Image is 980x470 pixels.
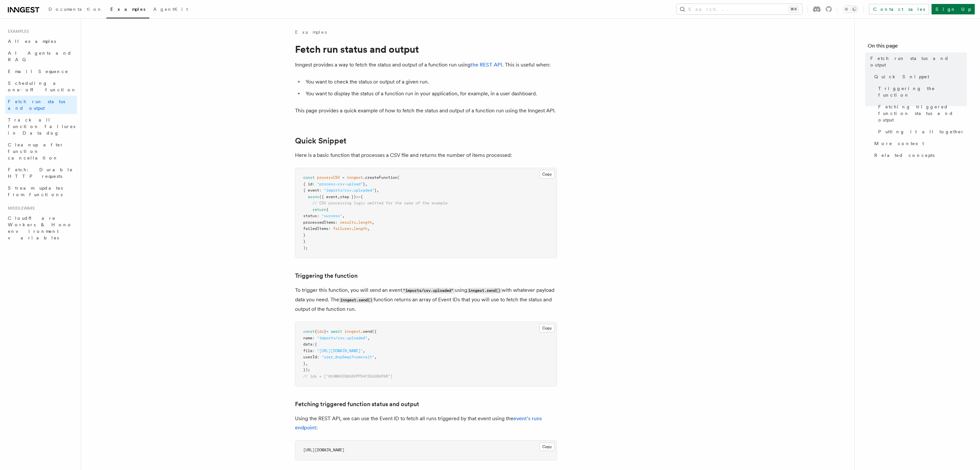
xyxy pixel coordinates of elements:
span: "user_0xp3wqz7vumcvajt" [322,355,374,359]
span: "process-csv-upload" [317,182,363,186]
p: To trigger this function, you will send an event using with whatever payload data you need. The f... [295,286,557,314]
span: Related concepts [874,152,934,159]
span: // ids = ["01HWAVEB858VPPX47Z65GR6P6R"] [303,374,393,379]
a: the REST API [471,62,502,68]
span: ( [397,175,399,180]
span: = [326,329,328,334]
span: Fetch: Durable HTTP requests [8,167,73,179]
button: Copy [539,442,555,451]
a: More context [872,138,967,149]
span: Quick Snippet [874,73,929,80]
span: , [372,220,374,225]
span: : [312,336,315,340]
span: const [303,329,315,334]
span: "imports/csv.uploaded" [317,336,367,340]
a: Scheduling a one-off function [5,77,77,96]
a: Putting it all together [876,126,967,138]
a: Email Sequence [5,66,77,77]
span: : [328,226,331,231]
span: "success" [322,214,342,218]
span: AgentKit [153,7,188,12]
p: Using the REST API, we can use the Event ID to fetch all runs triggered by that event using the : [295,414,557,432]
a: AI Agents and RAG [5,47,77,66]
span: Middleware [5,206,35,211]
span: . [356,220,358,225]
a: Triggering the function [295,271,358,280]
span: , [365,182,367,186]
span: file [303,348,312,353]
span: , [367,336,370,340]
span: "imports/csv.uploaded" [324,188,374,193]
a: Contact sales [869,4,929,14]
p: Inngest provides a way to fetch the status and output of a function run using . This is useful when: [295,60,557,69]
span: , [363,348,365,353]
span: inngest [347,175,363,180]
span: { event [303,188,319,193]
span: Triggering the function [878,85,967,98]
span: status [303,214,317,218]
a: Related concepts [872,149,967,161]
a: Quick Snippet [295,136,346,145]
span: Putting it all together [878,128,965,135]
span: ids [317,329,324,334]
span: // CSV processing logic omitted for the sake of the example [312,201,448,205]
span: failures [333,226,351,231]
span: }); [303,367,310,372]
a: Documentation [45,2,106,18]
span: : [317,214,319,218]
span: Scheduling a one-off function [8,81,77,92]
a: Cloudflare Workers & Hono environment variables [5,212,77,244]
span: Stream updates from functions [8,185,63,197]
button: Copy [539,170,555,179]
span: async [308,195,319,199]
span: return [312,207,326,212]
span: Documentation [48,7,102,12]
a: Fetch: Durable HTTP requests [5,164,77,182]
code: inngest.send() [467,288,502,293]
span: Cloudflare Workers & Hono environment variables [8,216,72,240]
span: results [340,220,356,225]
span: } [303,233,305,237]
span: ({ [372,329,377,334]
span: { [315,342,317,347]
a: AgentKit [149,2,192,18]
span: { [361,195,363,199]
button: Toggle dark mode [842,5,858,13]
p: Here is a basic function that processes a CSV file and returns the number of items processed: [295,151,557,160]
span: ); [303,246,308,250]
kbd: ⌘K [789,6,798,12]
span: } [303,239,305,244]
span: , [374,355,377,359]
code: "imports/csv.uploaded" [402,288,455,293]
a: Sign Up [932,4,975,14]
span: Email Sequence [8,69,68,74]
span: userId [303,355,317,359]
span: Fetching triggered function status and output [878,103,967,123]
a: Cleanup after function cancellation [5,139,77,164]
span: : [312,182,315,186]
h1: Fetch run status and output [295,43,557,55]
a: Fetch run status and output [5,96,77,114]
span: , [367,226,370,231]
span: } [374,188,377,193]
span: Fetch run status and output [8,99,65,111]
span: Examples [110,7,145,12]
span: { [326,207,328,212]
span: } [303,361,305,366]
a: Triggering the function [876,83,967,101]
button: Copy [539,324,555,332]
span: { [315,329,317,334]
a: Examples [106,2,149,18]
li: You want to display the status of a function run in your application, for example, in a user dash... [304,89,557,98]
span: AI Agents and RAG [8,50,72,62]
span: step }) [340,195,356,199]
span: length [354,226,367,231]
span: length [358,220,372,225]
span: name [303,336,312,340]
a: Quick Snippet [872,71,967,83]
span: const [303,175,315,180]
span: [URL][DOMAIN_NAME] [303,448,344,452]
span: : [319,188,322,193]
a: Fetching triggered function status and output [876,101,967,126]
span: , [342,214,344,218]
